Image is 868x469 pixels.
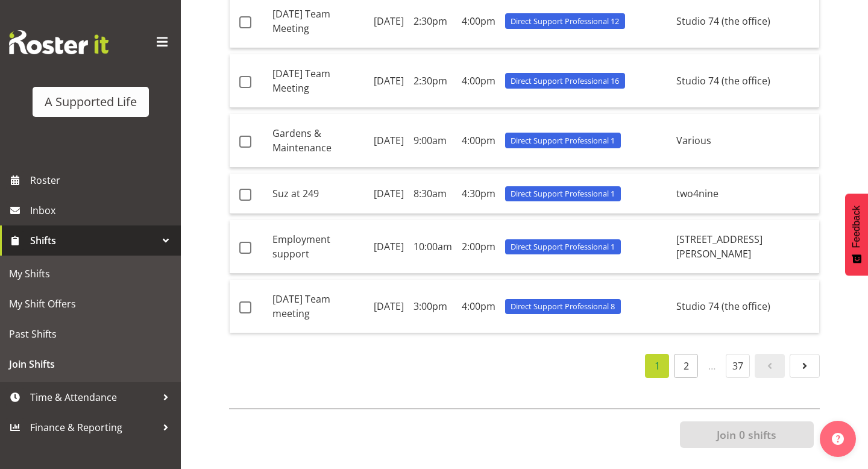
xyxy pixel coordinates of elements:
[3,289,178,319] a: My Shift Offers
[369,174,409,214] td: [DATE]
[511,301,615,312] span: Direct Support Professional 8
[832,433,844,445] img: help-xxl-2.png
[674,354,698,378] a: 2
[9,325,172,343] span: Past Shifts
[409,54,457,108] td: 2:30pm
[717,427,776,442] span: Join 0 shifts
[511,16,619,27] span: Direct Support Professional 12
[30,418,157,436] span: Finance & Reporting
[457,174,500,214] td: 4:30pm
[409,174,457,214] td: 8:30am
[369,220,409,274] td: [DATE]
[9,295,172,313] span: My Shift Offers
[369,54,409,108] td: [DATE]
[30,231,157,250] span: Shifts
[30,171,175,189] span: Roster
[457,54,500,108] td: 4:00pm
[3,319,178,349] a: Past Shifts
[457,114,500,168] td: 4:00pm
[457,280,500,333] td: 4:00pm
[9,30,108,54] img: Rosterit website logo
[369,114,409,168] td: [DATE]
[30,388,157,406] span: Time & Attendance
[3,349,178,379] a: Join Shifts
[457,220,500,274] td: 2:00pm
[671,54,819,108] td: Studio 74 (the office)
[511,241,615,253] span: Direct Support Professional 1
[409,114,457,168] td: 9:00am
[511,75,619,87] span: Direct Support Professional 16
[851,206,862,248] span: Feedback
[845,194,868,275] button: Feedback - Show survey
[726,354,750,378] a: 37
[369,280,409,333] td: [DATE]
[409,280,457,333] td: 3:00pm
[268,280,369,333] td: [DATE] Team meeting
[30,201,175,219] span: Inbox
[268,174,369,214] td: Suz at 249
[9,355,172,373] span: Join Shifts
[671,220,819,274] td: [STREET_ADDRESS][PERSON_NAME]
[9,265,172,283] span: My Shifts
[671,280,819,333] td: Studio 74 (the office)
[671,114,819,168] td: Various
[511,188,615,200] span: Direct Support Professional 1
[268,114,369,168] td: Gardens & Maintenance
[511,135,615,146] span: Direct Support Professional 1
[409,220,457,274] td: 10:00am
[680,421,814,448] button: Join 0 shifts
[3,259,178,289] a: My Shifts
[268,54,369,108] td: [DATE] Team Meeting
[268,220,369,274] td: Employment support
[671,174,819,214] td: two4nine
[45,93,137,111] div: A Supported Life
